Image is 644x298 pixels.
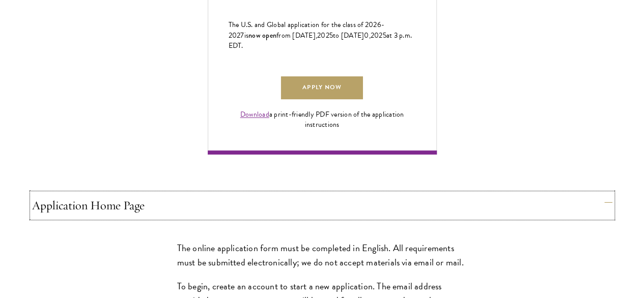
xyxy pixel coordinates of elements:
[240,109,269,120] a: Download
[229,110,416,130] div: a print-friendly PDF version of the application instructions
[364,30,369,41] span: 0
[177,241,467,269] p: The online application form must be completed in English. All requirements must be submitted elec...
[229,30,412,51] span: at 3 p.m. EDT.
[229,19,377,30] span: The U.S. and Global application for the class of 202
[329,30,333,41] span: 5
[240,30,244,41] span: 7
[377,19,381,30] span: 6
[32,193,612,218] button: Application Home Page
[371,30,383,41] span: 202
[281,76,362,99] a: Apply Now
[244,30,249,41] span: is
[369,30,371,41] span: ,
[383,30,386,41] span: 5
[333,30,364,41] span: to [DATE]
[317,30,329,41] span: 202
[248,30,276,40] span: now open
[276,30,317,41] span: from [DATE],
[229,19,385,41] span: -202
